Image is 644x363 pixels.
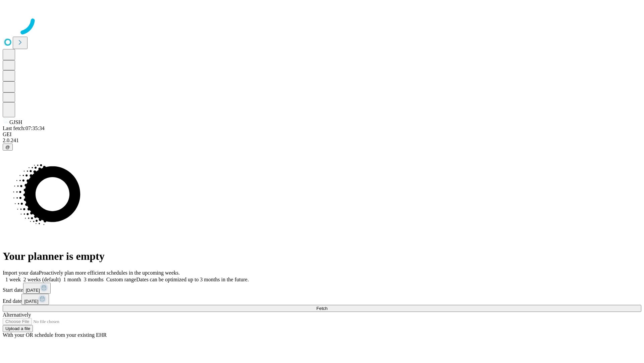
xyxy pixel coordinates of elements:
[24,299,38,304] span: [DATE]
[63,277,81,282] span: 1 month
[3,137,641,144] div: 2.0.241
[21,294,49,305] button: [DATE]
[5,145,10,150] span: @
[3,131,641,137] div: GEI
[3,144,13,151] button: @
[3,325,33,332] button: Upload a file
[3,283,641,294] div: Start date
[3,250,641,263] h1: Your planner is empty
[3,270,39,276] span: Import your data
[3,305,641,312] button: Fetch
[26,288,40,293] span: [DATE]
[23,277,61,282] span: 2 weeks (default)
[3,332,107,338] span: With your OR schedule from your existing EHR
[106,277,136,282] span: Custom range
[39,270,180,276] span: Proactively plan more efficient schedules in the upcoming weeks.
[3,294,641,305] div: End date
[3,125,45,131] span: Last fetch: 07:35:34
[9,119,22,125] span: GJSH
[84,277,104,282] span: 3 months
[5,277,21,282] span: 1 week
[136,277,249,282] span: Dates can be optimized up to 3 months in the future.
[23,283,51,294] button: [DATE]
[3,312,31,318] span: Alternatively
[316,306,327,311] span: Fetch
